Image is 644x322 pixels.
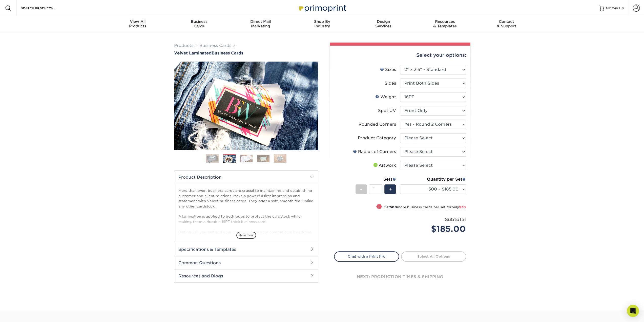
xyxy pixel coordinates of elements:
[291,19,353,28] div: Industry
[257,155,269,162] img: Business Cards 04
[378,108,396,114] div: Spot UV
[459,205,466,209] span: $30
[388,185,392,193] span: +
[174,256,318,269] h2: Common Questions
[606,6,620,10] span: MY CART
[384,205,466,210] small: Get more business cards per set for
[353,19,414,28] div: Services
[223,155,236,163] img: Business Cards 02
[358,135,396,141] div: Product Category
[168,19,230,28] div: Cards
[476,19,537,24] span: Contact
[627,305,639,317] div: Open Intercom Messenger
[476,16,537,32] a: Contact& Support
[356,176,396,182] div: Sets
[107,16,169,32] a: View AllProducts
[240,155,253,162] img: Business Cards 03
[230,19,291,24] span: Direct Mail
[174,51,212,55] span: Velvet Laminated
[20,5,70,11] input: SEARCH PRODUCTS.....
[174,243,318,256] h2: Specifications & Templates
[174,171,318,184] h2: Product Description
[107,19,169,28] div: Products
[375,94,396,100] div: Weight
[385,80,396,86] div: Sides
[380,67,396,73] div: Sizes
[372,162,396,168] div: Artwork
[334,46,466,65] div: Select your options:
[174,62,318,150] img: Velvet Laminated 02
[297,3,347,13] img: Primoprint
[378,204,380,210] span: !
[334,262,466,292] div: next: production times & shipping
[334,251,399,261] a: Chat with a Print Pro
[230,16,291,32] a: Direct MailMarketing
[236,232,256,239] span: show more
[452,205,466,209] span: only
[107,19,169,24] span: View All
[174,269,318,282] h2: Resources and Blogs
[359,121,396,127] div: Rounded Corners
[230,19,291,28] div: Marketing
[174,51,318,55] a: Velvet LaminatedBusiness Cards
[353,16,414,32] a: DesignServices
[445,217,466,222] strong: Subtotal
[174,43,193,48] a: Products
[274,154,286,163] img: Business Cards 05
[199,43,231,48] a: Business Cards
[401,251,466,261] a: Select All Options
[414,19,476,28] div: & Templates
[404,223,466,235] div: $185.00
[178,188,314,271] p: More than ever, business cards are crucial to maintaining and establishing customer and client re...
[476,19,537,28] div: & Support
[174,51,318,55] h1: Business Cards
[168,19,230,24] span: Business
[414,16,476,32] a: Resources& Templates
[206,152,219,165] img: Business Cards 01
[291,19,353,24] span: Shop By
[291,16,353,32] a: Shop ByIndustry
[353,19,414,24] span: Design
[168,16,230,32] a: BusinessCards
[400,176,466,182] div: Quantity per Set
[360,185,362,193] span: -
[621,6,624,10] span: 0
[414,19,476,24] span: Resources
[390,205,397,209] strong: 500
[353,149,396,155] div: Radius of Corners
